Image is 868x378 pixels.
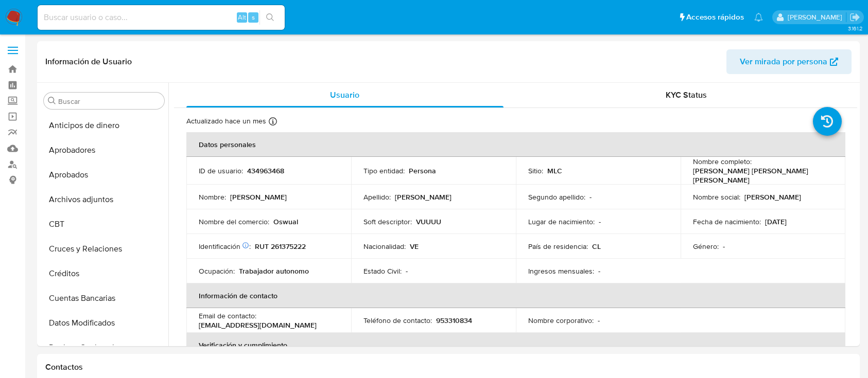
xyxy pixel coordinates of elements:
p: [PERSON_NAME] [395,192,452,202]
p: - [589,192,592,202]
p: Género : [693,242,719,251]
p: [PERSON_NAME] [230,192,287,202]
p: Nombre del comercio : [199,217,269,226]
p: Actualizado hace un mes [186,116,266,126]
th: Verificación y cumplimiento [186,333,845,357]
button: Cruces y Relaciones [40,237,168,261]
p: Ocupación : [199,266,235,276]
button: CBT [40,212,168,237]
span: Usuario [330,89,359,101]
h1: Información de Usuario [45,57,132,67]
p: Email de contacto : [199,311,256,320]
p: País de residencia : [528,242,588,251]
p: Tipo entidad : [363,166,405,175]
p: - [723,242,725,251]
p: - [598,316,600,325]
p: Nombre : [199,192,226,202]
button: Anticipos de dinero [40,113,168,138]
p: - [406,266,408,276]
input: Buscar usuario o caso... [38,11,285,24]
p: Persona [409,166,436,175]
button: Archivos adjuntos [40,187,168,212]
p: Apellido : [363,192,391,202]
p: VE [410,242,419,251]
p: MLC [547,166,562,175]
button: Créditos [40,261,168,286]
p: Sitio : [528,166,543,175]
button: Cuentas Bancarias [40,286,168,311]
p: Nombre corporativo : [528,316,594,325]
p: Nombre completo : [693,157,752,166]
p: Identificación : [199,242,251,251]
p: - [598,266,600,276]
input: Buscar [58,97,160,106]
p: [EMAIL_ADDRESS][DOMAIN_NAME] [199,320,317,330]
button: search-icon [259,10,281,25]
p: Lugar de nacimiento : [528,217,595,226]
p: [DATE] [765,217,787,226]
button: Ver mirada por persona [726,49,852,74]
p: 953310834 [436,316,472,325]
button: Aprobados [40,163,168,187]
a: Notificaciones [754,13,763,22]
p: Fecha de nacimiento : [693,217,761,226]
th: Información de contacto [186,283,845,308]
button: Aprobadores [40,138,168,163]
p: Teléfono de contacto : [363,316,432,325]
p: Oswual [273,217,298,226]
button: Devices Geolocation [40,335,168,360]
p: 434963468 [247,166,284,175]
p: RUT 261375222 [255,242,306,251]
span: s [252,12,255,22]
p: Trabajador autonomo [239,266,309,276]
p: VUUUU [416,217,441,226]
p: Ingresos mensuales : [528,266,594,276]
p: [PERSON_NAME] [744,192,801,202]
span: Alt [238,12,246,22]
p: - [599,217,601,226]
p: Estado Civil : [363,266,402,276]
p: Nombre social : [693,192,740,202]
span: Ver mirada por persona [740,49,827,74]
p: aline.magdaleno@mercadolibre.com [788,12,846,22]
p: [PERSON_NAME] [PERSON_NAME] [PERSON_NAME] [693,166,829,185]
p: Segundo apellido : [528,192,585,202]
p: ID de usuario : [199,166,243,175]
span: KYC Status [666,89,707,101]
a: Salir [849,12,860,23]
p: CL [592,242,601,251]
button: Buscar [48,97,56,105]
p: Soft descriptor : [363,217,412,226]
button: Datos Modificados [40,311,168,335]
th: Datos personales [186,132,845,157]
p: Nacionalidad : [363,242,406,251]
span: Accesos rápidos [686,12,744,23]
h1: Contactos [45,362,852,372]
